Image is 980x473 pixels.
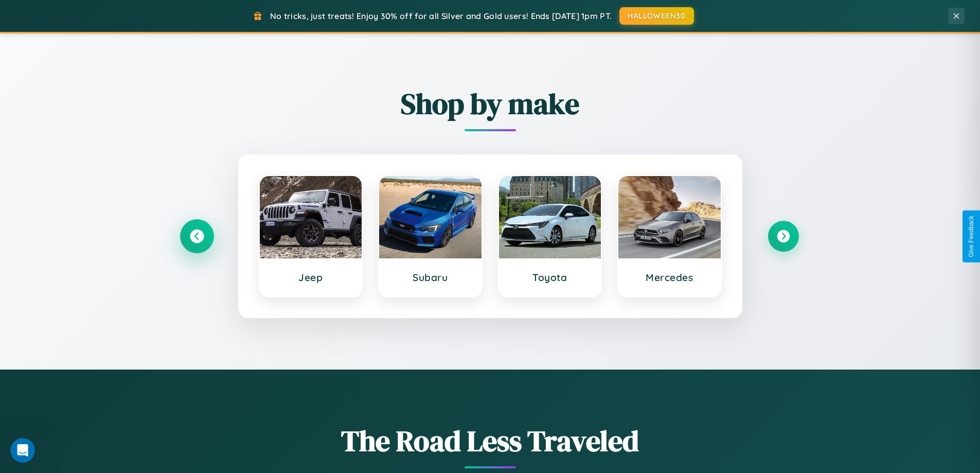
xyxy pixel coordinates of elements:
[270,271,352,284] h3: Jeep
[629,271,710,284] h3: Mercedes
[509,271,591,284] h3: Toyota
[619,7,694,25] button: HALLOWEEN30
[968,216,975,257] div: Give Feedback
[270,11,612,21] span: No tricks, just treats! Enjoy 30% off for all Silver and Gold users! Ends [DATE] 1pm PT.
[389,271,471,284] h3: Subaru
[182,84,799,124] h2: Shop by make
[182,421,799,461] h1: The Road Less Traveled
[10,438,35,463] iframe: Intercom live chat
